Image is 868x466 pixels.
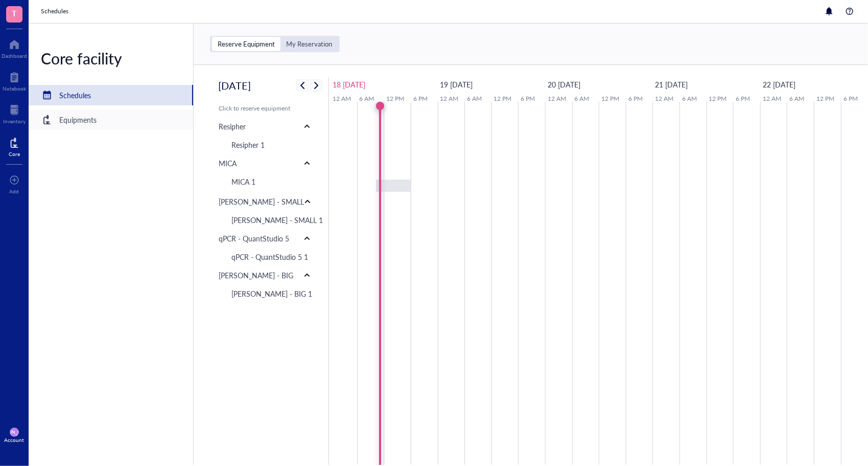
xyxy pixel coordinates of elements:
div: Account [5,437,25,443]
div: Schedules [59,90,91,101]
a: Inventory [3,102,26,124]
a: 6 PM [841,92,860,105]
a: 12 AM [437,92,461,105]
a: 6 PM [411,92,430,105]
div: Core facility [29,48,193,69]
div: Notebook [3,85,26,92]
a: August 20, 2025 [545,77,583,92]
button: Previous week [296,79,309,92]
a: 12 AM [652,92,676,105]
a: 12 PM [814,92,837,105]
div: MICA [219,158,237,169]
div: Reserve Equipment [212,37,280,51]
a: August 19, 2025 [437,77,475,92]
a: Notebook [3,69,26,92]
span: T [12,7,17,19]
div: qPCR - QuantStudio 5 [219,233,289,244]
div: [PERSON_NAME] - BIG 1 [231,288,312,299]
a: Schedules [41,6,71,16]
div: qPCR - QuantStudio 5 1 [231,251,308,262]
a: 12 PM [599,92,622,105]
div: MICA 1 [231,176,255,187]
a: 6 AM [572,92,592,105]
div: Equipments [59,114,97,125]
div: [PERSON_NAME] - SMALL 1 [231,214,323,226]
div: Add [10,188,19,194]
a: 12 AM [330,92,354,105]
div: Resipher 1 [231,139,265,150]
a: August 22, 2025 [760,77,798,92]
h2: [DATE] [218,77,251,94]
div: Resipher [219,121,246,132]
button: Next week [310,79,322,92]
a: 12 PM [491,92,514,105]
a: August 21, 2025 [652,77,690,92]
a: 12 PM [384,92,407,105]
a: 6 PM [626,92,645,105]
a: 12 PM [707,92,730,105]
a: 12 AM [760,92,784,105]
a: Schedules [29,85,193,105]
div: Reserve Equipment [218,39,275,49]
div: Inventory [3,118,26,124]
div: Click to reserve equipment [219,104,314,113]
a: 6 AM [464,92,484,105]
div: Dashboard [2,53,27,59]
div: Core [9,151,20,157]
a: 6 AM [679,92,699,105]
a: Equipments [29,109,193,130]
div: [PERSON_NAME] - SMALL [219,196,304,207]
a: 6 PM [518,92,537,105]
a: 12 AM [545,92,569,105]
a: August 18, 2025 [330,77,368,92]
a: 6 AM [357,92,377,105]
a: 6 PM [733,92,753,105]
a: Dashboard [2,36,27,59]
div: My Reservation [280,37,338,51]
a: Core [9,135,20,157]
div: [PERSON_NAME] - BIG [219,270,293,281]
a: 6 AM [787,92,807,105]
div: segmented control [210,36,340,52]
div: My Reservation [286,39,332,49]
